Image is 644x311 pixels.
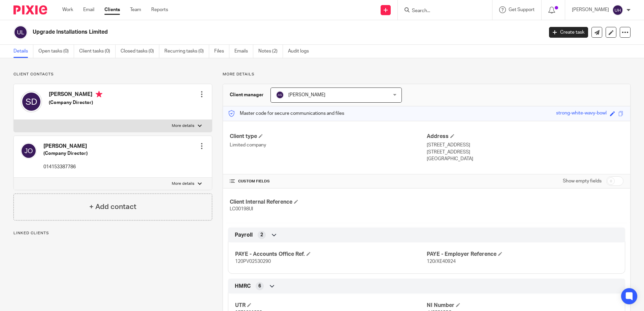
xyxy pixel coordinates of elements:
[43,143,88,150] h4: [PERSON_NAME]
[563,178,602,184] label: Show empty fields
[223,72,631,77] p: More details
[230,142,426,148] p: Limited company
[612,5,623,15] img: svg%3E
[235,251,426,258] h4: PAYE - Accounts Office Ref.
[104,6,120,13] a: Clients
[230,133,426,140] h4: Client type
[13,5,47,14] img: Pixie
[288,93,325,97] span: [PERSON_NAME]
[258,45,283,58] a: Notes (2)
[96,91,102,98] i: Primary
[172,181,194,186] p: More details
[427,142,623,148] p: [STREET_ADDRESS]
[427,133,623,140] h4: Address
[276,91,284,99] img: svg%3E
[230,92,264,98] h3: Client manager
[235,302,426,309] h4: UTR
[234,45,253,58] a: Emails
[260,232,263,238] span: 2
[164,45,209,58] a: Recurring tasks (0)
[235,259,271,264] span: 120PV02530290
[556,110,607,117] div: strong-white-wavy-bowl
[230,199,426,206] h4: Client Internal Reference
[49,91,102,99] h4: [PERSON_NAME]
[79,45,116,58] a: Client tasks (0)
[38,45,74,58] a: Open tasks (0)
[172,123,194,129] p: More details
[83,6,94,13] a: Email
[427,302,618,309] h4: NI Number
[21,91,42,112] img: svg%3E
[130,6,141,13] a: Team
[258,283,261,289] span: 6
[121,45,159,58] a: Closed tasks (0)
[49,99,102,106] h5: (Company Director)
[13,25,28,39] img: svg%3E
[509,7,535,12] span: Get Support
[13,72,212,77] p: Client contacts
[572,6,609,13] p: [PERSON_NAME]
[427,251,618,258] h4: PAYE - Employer Reference
[43,150,88,157] h5: (Company Director)
[230,179,426,184] h4: CUSTOM FIELDS
[151,6,168,13] a: Reports
[230,207,253,211] span: LC00198UI
[13,45,33,58] a: Details
[13,231,212,236] p: Linked clients
[427,149,623,155] p: [STREET_ADDRESS]
[235,232,253,239] span: Payroll
[89,202,136,212] h4: + Add contact
[427,259,456,264] span: 120/XE40924
[427,155,623,162] p: [GEOGRAPHIC_DATA]
[33,29,438,36] h2: Upgrade Installations Limited
[62,6,73,13] a: Work
[21,143,37,159] img: svg%3E
[549,27,588,38] a: Create task
[288,45,314,58] a: Audit logs
[228,110,344,117] p: Master code for secure communications and files
[214,45,229,58] a: Files
[43,164,88,170] p: 014153387786
[235,283,251,290] span: HMRC
[411,8,472,14] input: Search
